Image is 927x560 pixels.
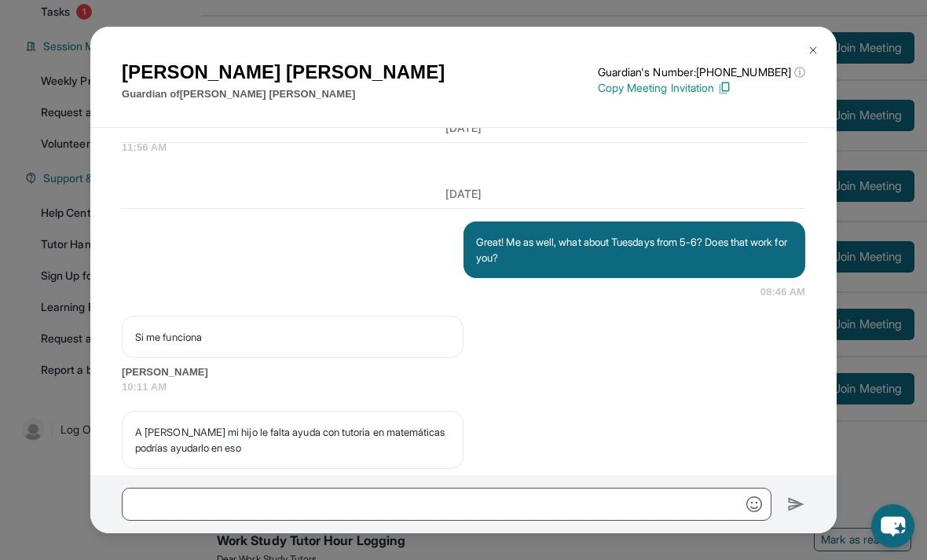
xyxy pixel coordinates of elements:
p: Great! Me as well, what about Tuesdays from 5-6? Does that work for you? [476,234,793,265]
span: 10:11 AM [122,379,805,395]
img: Send icon [787,495,805,514]
span: 11:56 AM [122,140,805,156]
p: Copy Meeting Invitation [598,80,805,96]
span: ⓘ [794,64,805,80]
img: Copy Icon [717,81,731,95]
p: Si me funciona [135,329,450,345]
button: chat-button [871,504,914,547]
span: 08:46 AM [760,284,805,300]
h3: [DATE] [122,186,805,202]
p: Guardian of [PERSON_NAME] [PERSON_NAME] [122,86,445,102]
span: [PERSON_NAME] [122,364,805,380]
p: Guardian's Number: [PHONE_NUMBER] [598,64,805,80]
img: Emoji [746,496,762,512]
img: Close Icon [807,44,819,57]
h1: [PERSON_NAME] [PERSON_NAME] [122,58,445,86]
p: A [PERSON_NAME] mi hijo le falta ayuda con tutoria en matemáticas podrías ayudarlo en eso [135,424,450,456]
